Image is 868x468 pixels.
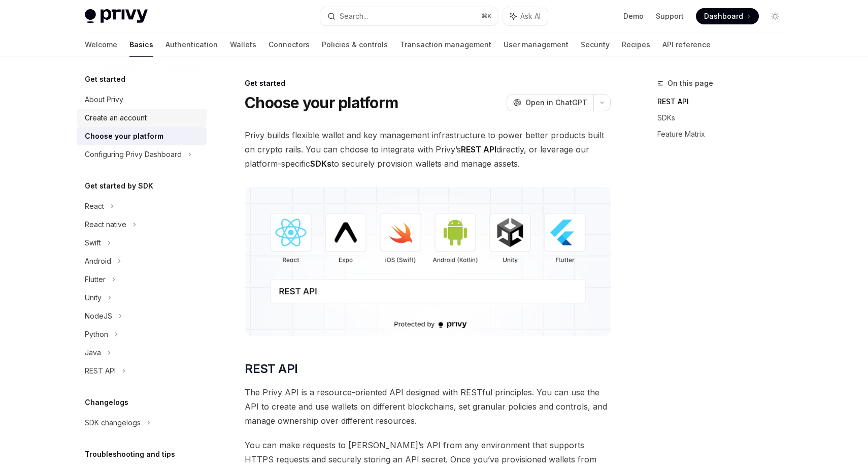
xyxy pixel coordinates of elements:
[525,98,587,108] span: Open in ChatGPT
[85,396,128,409] h5: Changelogs
[245,78,611,88] div: Get started
[581,33,610,57] a: Security
[77,90,207,109] a: About Privy
[85,148,182,161] div: Configuring Privy Dashboard
[767,8,783,24] button: Toggle dark mode
[245,187,611,336] img: images/Platform2.png
[320,7,498,25] button: Search...⌘K
[230,33,256,57] a: Wallets
[269,33,310,57] a: Connectors
[245,361,297,377] span: REST API
[85,365,116,377] div: REST API
[507,94,593,111] button: Open in ChatGPT
[704,11,743,21] span: Dashboard
[85,9,148,23] img: light logo
[657,126,791,142] a: Feature Matrix
[667,77,713,89] span: On this page
[245,128,611,171] span: Privy builds flexible wallet and key management infrastructure to power better products built on ...
[85,219,126,231] div: React native
[85,130,163,142] div: Choose your platform
[656,11,684,21] a: Support
[662,33,711,57] a: API reference
[85,255,111,267] div: Android
[245,385,611,428] span: The Privy API is a resource-oriented API designed with RESTful principles. You can use the API to...
[85,112,147,124] div: Create an account
[340,10,368,22] div: Search...
[504,33,569,57] a: User management
[85,448,175,460] h5: Troubleshooting and tips
[129,33,153,57] a: Basics
[310,159,331,169] strong: SDKs
[481,12,492,20] span: ⌘ K
[85,33,117,57] a: Welcome
[165,33,218,57] a: Authentication
[520,11,541,21] span: Ask AI
[85,417,141,429] div: SDK changelogs
[623,11,644,21] a: Demo
[400,33,491,57] a: Transaction management
[657,110,791,126] a: SDKs
[461,144,496,154] strong: REST API
[503,7,548,25] button: Ask AI
[85,292,102,304] div: Unity
[85,237,101,249] div: Swift
[85,347,101,359] div: Java
[85,273,106,286] div: Flutter
[77,109,207,127] a: Create an account
[85,328,108,340] div: Python
[85,200,104,212] div: React
[85,73,125,85] h5: Get started
[322,33,388,57] a: Policies & controls
[77,127,207,145] a: Choose your platform
[85,93,123,106] div: About Privy
[85,180,153,192] h5: Get started by SDK
[622,33,650,57] a: Recipes
[696,8,759,24] a: Dashboard
[245,93,398,112] h1: Choose your platform
[657,93,791,110] a: REST API
[85,310,112,322] div: NodeJS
